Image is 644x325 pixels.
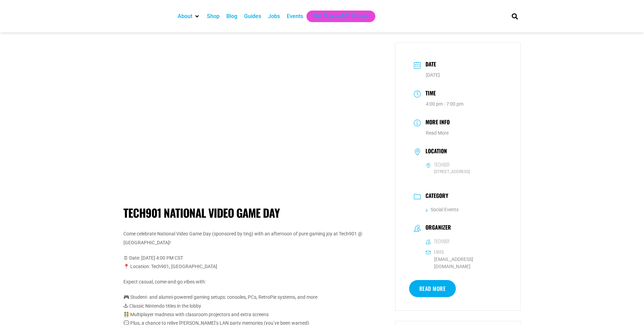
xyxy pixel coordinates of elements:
[409,280,456,297] a: Read More
[268,12,280,20] a: Jobs
[178,12,192,20] a: About
[422,224,451,232] h3: Organizer
[426,72,440,78] span: [DATE]
[287,12,303,20] a: Events
[174,11,204,22] div: About
[207,12,220,20] a: Shop
[434,238,450,244] h6: Tech901
[426,130,449,136] a: Read More
[123,278,385,286] p: Expect casual, come-and-go vibes with:
[426,169,502,175] span: [STREET_ADDRESS]
[426,256,502,270] a: [EMAIL_ADDRESS][DOMAIN_NAME]
[426,207,459,212] a: Social Events
[422,89,436,99] h3: Time
[422,148,447,156] h3: Location
[123,254,385,271] p: 🗓 Date: [DATE] 4:00 PM CST 📍 Location: Tech901, [GEOGRAPHIC_DATA]
[434,161,450,168] h6: Tech901
[123,206,385,220] h1: Tech901 National Video Game Day
[509,11,520,22] div: Search
[422,60,436,70] h3: Date
[226,12,237,20] a: Blog
[426,101,463,107] abbr: 4:00 pm - 7:00 pm
[434,249,444,255] h6: Email
[422,118,450,128] h3: More Info
[244,12,261,20] a: Guides
[313,12,369,20] a: Get Choose901 Emails
[174,11,500,22] nav: Main nav
[123,230,385,247] p: Come celebrate National Video Game Day (sponsored by ting) with an afternoon of pure gaming joy a...
[422,192,448,201] h3: Category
